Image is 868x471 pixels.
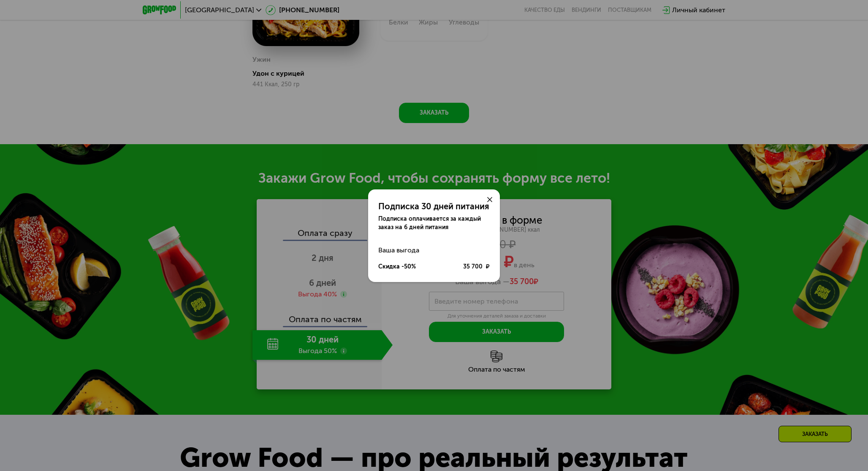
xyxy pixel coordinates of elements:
span: ₽ [486,263,490,271]
div: Ваша выгода [378,242,490,259]
div: Подписка оплачивается за каждый заказ на 6 дней питания [378,215,490,232]
div: 35 700 [463,263,490,271]
div: Подписка 30 дней питания [378,201,490,211]
div: Скидка -50% [378,263,416,271]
